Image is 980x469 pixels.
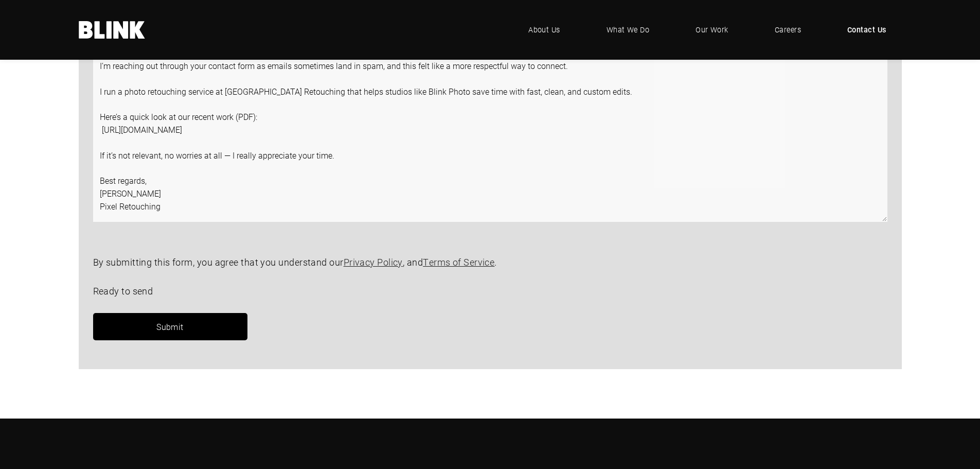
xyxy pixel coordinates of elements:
[847,24,886,36] span: Contact Us
[775,24,801,36] span: Careers
[607,24,650,36] span: What We Do
[513,14,576,45] a: About Us
[79,21,146,39] a: Home
[832,14,902,45] a: Contact Us
[680,14,744,45] a: Our Work
[696,24,728,36] span: Our Work
[93,255,887,270] p: By submitting this form, you agree that you understand our , and .
[759,14,816,45] a: Careers
[156,321,184,332] span: Submit
[93,285,153,297] span: Ready to send
[591,14,665,45] a: What We Do
[344,256,403,268] a: Privacy Policy
[528,24,560,36] span: About Us
[423,256,494,268] a: Terms of Service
